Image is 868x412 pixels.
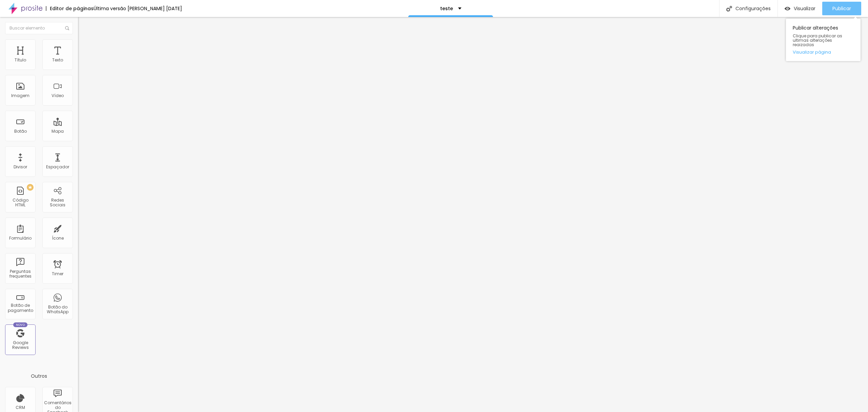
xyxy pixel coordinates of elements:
div: Botão de pagamento [7,303,34,313]
button: Publicar [822,2,861,15]
img: Icone [65,26,69,30]
div: Ícone [52,236,64,241]
div: Código HTML [7,198,34,208]
div: CRM [16,405,25,410]
div: Vídeo [52,93,64,98]
div: Divisor [14,165,27,169]
img: view-1.svg [785,6,790,12]
span: Clique para publicar as ultimas alterações reaizadas [793,34,854,47]
div: Texto [52,58,63,62]
span: Publicar [832,6,851,11]
div: Timer [52,271,63,276]
div: Formulário [9,236,32,241]
p: teste [440,6,453,11]
div: Perguntas frequentes [7,269,34,279]
div: Novo [13,322,28,327]
div: Mapa [52,129,64,134]
div: Espaçador [46,165,69,169]
div: Google Reviews [7,340,34,350]
a: Visualizar página [793,50,854,54]
div: Publicar alterações [786,19,861,61]
div: Botão [14,129,27,134]
div: Botão do WhatsApp [44,305,71,315]
div: Editor de páginas [46,6,94,11]
div: Redes Sociais [44,198,71,208]
div: Título [15,58,26,62]
span: Visualizar [794,6,815,11]
img: Icone [726,6,732,12]
div: Imagem [11,93,29,98]
button: Visualizar [778,2,822,15]
input: Buscar elemento [5,22,73,34]
div: Última versão [PERSON_NAME] [DATE] [94,6,182,11]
